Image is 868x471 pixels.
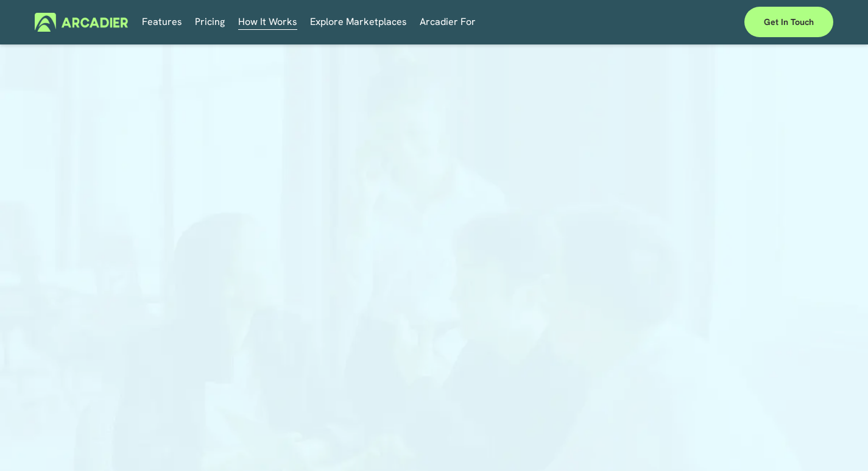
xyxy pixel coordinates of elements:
[744,7,833,37] a: Get in touch
[420,13,476,30] span: Arcadier For
[238,13,297,30] span: How It Works
[142,13,182,32] a: Features
[195,13,225,32] a: Pricing
[420,13,476,32] a: folder dropdown
[35,13,128,32] img: Arcadier
[310,13,407,32] a: Explore Marketplaces
[238,13,297,32] a: folder dropdown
